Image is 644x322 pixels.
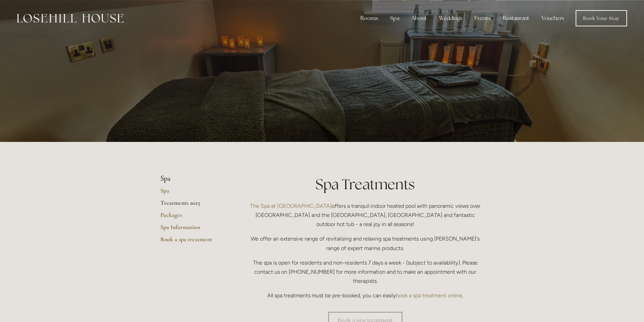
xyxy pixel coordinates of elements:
[160,211,225,223] a: Packages
[469,11,496,25] div: Events
[247,291,484,300] p: All spa treatments must be pre-booked, you can easily .
[160,199,225,211] a: Treatments 2025
[406,11,432,25] div: About
[160,187,225,199] a: Spa
[247,201,484,229] p: offers a tranquil indoor heated pool with panoramic views over [GEOGRAPHIC_DATA] and the [GEOGRAP...
[497,11,535,25] div: Restaurant
[247,234,484,252] p: We offer an extensive range of revitalising and relaxing spa treatments using [PERSON_NAME]'s ran...
[576,10,627,26] a: Book Your Stay
[396,292,462,299] a: book a spa treatment online
[247,258,484,286] p: The spa is open for residents and non-residents 7 days a week - (subject to availability). Please...
[385,11,405,25] div: Spa
[355,11,383,25] div: Rooms
[434,11,468,25] div: Weddings
[160,223,225,236] a: Spa Information
[160,236,225,248] a: Book a spa treatment
[160,174,225,183] li: Spa
[247,174,484,194] h1: Spa Treatments
[536,11,570,25] a: Vouchers
[17,14,124,23] img: Losehill House
[250,203,332,209] a: The Spa at [GEOGRAPHIC_DATA]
